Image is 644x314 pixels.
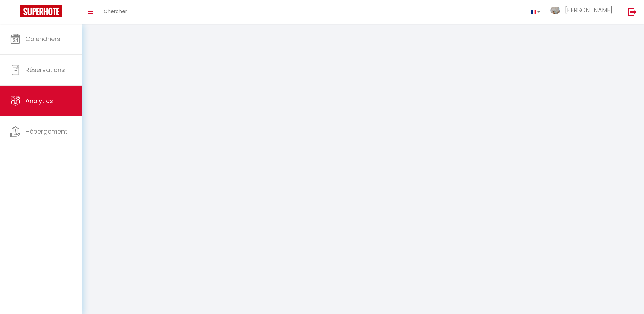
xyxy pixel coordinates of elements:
[628,7,637,16] img: logout
[104,7,127,15] span: Chercher
[5,3,26,23] button: Ouvrir le widget de chat LiveChat
[565,6,612,14] span: [PERSON_NAME]
[550,7,560,14] img: ...
[25,66,65,74] span: Réservations
[25,35,60,43] span: Calendriers
[25,97,53,105] span: Analytics
[25,127,67,136] span: Hébergement
[20,5,62,17] img: Super Booking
